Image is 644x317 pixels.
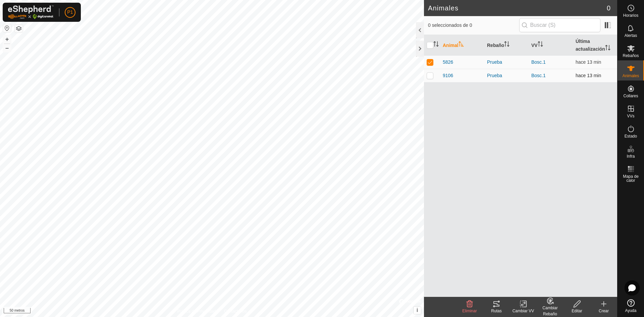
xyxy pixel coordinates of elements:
font: Ayuda [625,308,637,313]
font: VV [531,43,538,48]
font: Rutas [491,309,501,313]
p-sorticon: Activar para ordenar [504,42,509,48]
font: Collares [623,94,638,98]
a: Ayuda [618,297,644,315]
font: VVs [627,114,634,118]
font: Mapa de calor [623,174,639,183]
font: hace 13 min [576,73,601,78]
img: Logotipo de Gallagher [8,5,54,19]
button: Capas del Mapa [15,24,23,33]
p-sorticon: Activar para ordenar [459,42,464,48]
p-sorticon: Activar para ordenar [605,46,610,51]
font: Editar [572,309,582,313]
font: + [5,36,9,43]
font: Prueba [487,73,502,78]
font: 0 [607,4,610,12]
font: Animal [443,43,459,48]
font: i [417,307,418,313]
font: Crear [599,309,609,313]
font: Contáctanos [224,309,247,314]
font: Horarios [623,13,638,18]
font: Infra [627,154,635,159]
a: Contáctanos [224,308,247,314]
p-sorticon: Activar para ordenar [538,42,543,48]
font: Última actualización [576,39,605,52]
font: hace 13 min [576,59,601,65]
font: Estado [625,134,637,139]
span: 11 de agosto de 2025, 7:18 [576,59,601,65]
span: 11 de agosto de 2025, 7:18 [576,73,601,78]
p-sorticon: Activar para ordenar [433,42,439,48]
font: Rebaños [623,53,639,58]
font: Animales [623,73,639,78]
a: Bosc.1 [531,59,546,65]
font: Eliminar [462,309,477,313]
a: Política de Privacidad [177,308,216,314]
font: – [5,44,9,51]
font: Cambiar Rebaño [542,306,557,316]
font: Rebaño [487,43,504,48]
a: Bosc.1 [531,73,546,78]
font: Animales [428,4,459,12]
font: P1 [67,9,73,15]
font: Cambiar VV [513,309,534,313]
font: 0 seleccionados de 0 [428,22,472,28]
button: + [3,35,11,43]
button: Restablecer mapa [3,24,11,32]
font: 5826 [443,59,453,65]
font: 9106 [443,73,453,78]
button: – [3,44,11,52]
input: Buscar (S) [519,18,600,32]
font: Política de Privacidad [177,309,216,314]
button: i [414,307,421,314]
font: Prueba [487,59,502,65]
font: Alertas [625,33,637,38]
